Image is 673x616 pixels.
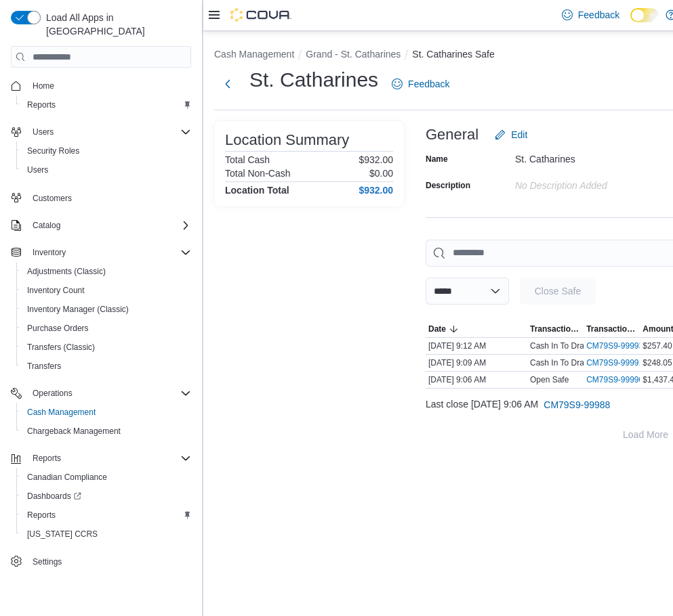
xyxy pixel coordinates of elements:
[27,450,66,466] button: Reports
[538,391,615,418] button: CM79S9-99988
[27,190,77,206] a: Customers
[27,554,67,570] a: Settings
[22,339,100,355] a: Transfers (Classic)
[623,428,668,441] span: Load More
[426,372,527,388] div: [DATE] 9:06 AM
[22,97,61,113] a: Reports
[22,143,85,159] a: Security Roles
[16,95,197,114] button: Reports
[535,284,581,298] span: Close Safe
[22,263,191,280] span: Adjustments (Classic)
[386,70,455,97] a: Feedback
[584,321,640,337] button: Transaction #
[230,8,291,22] img: Cova
[27,100,56,110] span: Reports
[630,8,659,22] input: Dark Mode
[33,388,73,399] span: Operations
[22,301,134,317] a: Inventory Manager (Classic)
[5,188,197,207] button: Customers
[16,422,197,441] button: Chargeback Management
[22,469,191,485] span: Canadian Compliance
[16,319,197,338] button: Purchase Orders
[27,426,121,437] span: Chargeback Management
[520,278,596,305] button: Close Safe
[428,324,446,334] span: Date
[369,168,393,179] p: $0.00
[556,1,625,28] a: Feedback
[426,127,478,143] h3: General
[22,282,90,299] a: Inventory Count
[214,49,294,60] button: Cash Management
[225,185,289,196] h4: Location Total
[33,247,66,258] span: Inventory
[306,49,401,60] button: Grand - St. Catharines
[27,217,191,234] span: Catalog
[16,338,197,357] button: Transfers (Classic)
[27,244,71,261] button: Inventory
[27,472,107,483] span: Canadian Compliance
[22,404,101,420] a: Cash Management
[489,121,533,148] button: Edit
[643,357,672,368] span: $248.05
[5,216,197,235] button: Catalog
[578,8,619,22] span: Feedback
[530,340,638,351] p: Cash In To Drawer (Drawer 2)
[22,488,191,504] span: Dashboards
[530,357,638,368] p: Cash In To Drawer (Drawer 1)
[22,320,94,336] a: Purchase Orders
[27,146,79,156] span: Security Roles
[22,507,191,523] span: Reports
[408,77,449,91] span: Feedback
[16,160,197,179] button: Users
[5,552,197,571] button: Settings
[586,340,654,351] a: CM79S9-99993External link
[27,491,81,502] span: Dashboards
[27,189,191,206] span: Customers
[22,423,126,439] a: Chargeback Management
[22,263,111,280] a: Adjustments (Classic)
[359,185,393,196] h4: $932.00
[586,374,654,385] a: CM79S9-99990External link
[225,132,349,148] h3: Location Summary
[249,66,378,93] h1: St. Catharines
[22,423,191,439] span: Chargeback Management
[630,22,631,23] span: Dark Mode
[22,320,191,336] span: Purchase Orders
[412,49,494,60] button: St. Catharines Safe
[22,358,66,374] a: Transfers
[33,193,72,204] span: Customers
[27,304,129,315] span: Inventory Manager (Classic)
[27,385,78,401] button: Operations
[22,97,191,113] span: Reports
[643,340,672,351] span: $257.40
[27,553,191,570] span: Settings
[530,324,581,334] span: Transaction Type
[643,324,673,334] span: Amount
[5,123,197,141] button: Users
[16,300,197,319] button: Inventory Manager (Classic)
[27,266,106,277] span: Adjustments (Classic)
[426,321,527,337] button: Date
[527,321,584,337] button: Transaction Type
[426,338,527,354] div: [DATE] 9:12 AM
[11,70,191,574] nav: Complex example
[33,453,61,464] span: Reports
[16,468,197,487] button: Canadian Compliance
[22,507,61,523] a: Reports
[27,285,85,296] span: Inventory Count
[27,407,96,418] span: Cash Management
[22,358,191,374] span: Transfers
[16,357,197,376] button: Transfers
[586,324,637,334] span: Transaction #
[27,529,98,540] span: [US_STATE] CCRS
[22,301,191,317] span: Inventory Manager (Classic)
[5,384,197,403] button: Operations
[22,282,191,299] span: Inventory Count
[16,487,197,506] a: Dashboards
[16,403,197,422] button: Cash Management
[27,323,89,334] span: Purchase Orders
[22,469,113,485] a: Canadian Compliance
[27,342,95,353] span: Transfers (Classic)
[22,162,54,178] a: Users
[27,78,60,94] a: Home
